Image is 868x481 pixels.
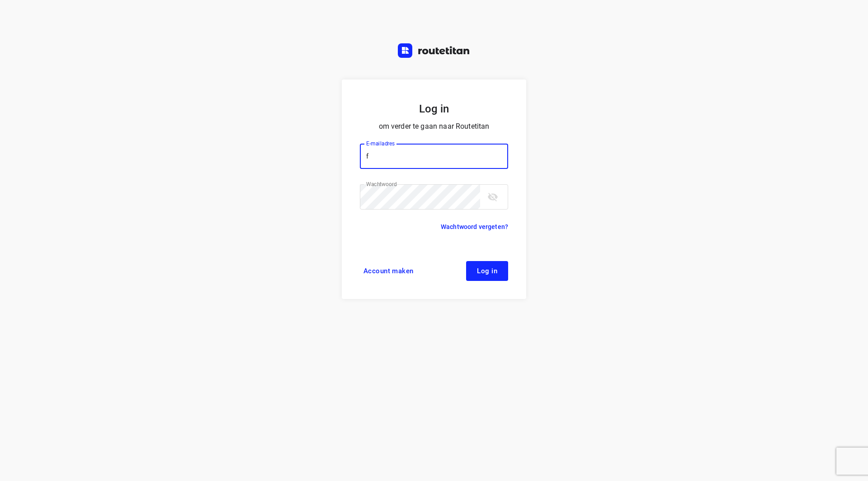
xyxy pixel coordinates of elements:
a: Account maken [360,261,417,281]
a: Routetitan [398,43,470,60]
button: toggle password visibility [484,188,502,206]
p: om verder te gaan naar Routetitan [360,120,508,133]
span: Log in [477,267,497,275]
img: Routetitan [398,43,470,58]
button: Log in [466,261,508,281]
span: Account maken [363,267,414,275]
a: Wachtwoord vergeten? [441,221,508,232]
h5: Log in [360,101,508,117]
